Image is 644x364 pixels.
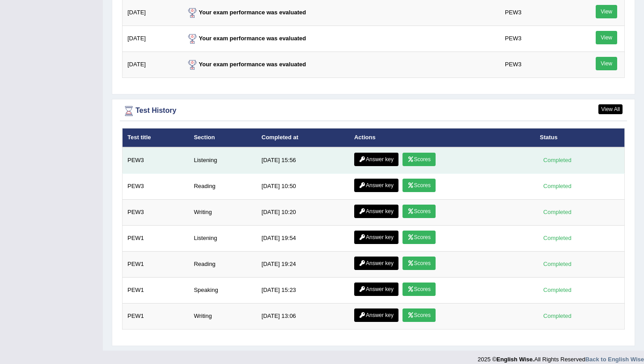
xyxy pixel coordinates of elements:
a: View [596,57,617,70]
td: [DATE] 15:23 [257,277,349,303]
td: Listening [189,225,256,251]
td: PEW3 [123,147,189,174]
a: Scores [402,308,436,322]
td: PEW1 [123,225,189,251]
th: Completed at [257,128,349,147]
td: Listening [189,147,256,174]
strong: Your exam performance was evaluated [186,61,306,68]
strong: Your exam performance was evaluated [186,35,306,42]
a: View [596,31,617,44]
td: PEW3 [123,173,189,199]
div: Test History [122,104,625,118]
td: Writing [189,199,256,225]
td: PEW3 [500,52,571,78]
td: [DATE] [123,26,181,52]
div: Completed [540,233,575,243]
a: Scores [402,283,436,296]
td: Reading [189,173,256,199]
strong: Your exam performance was evaluated [186,9,306,16]
a: Answer key [354,308,398,322]
td: PEW1 [123,251,189,277]
a: View [596,5,617,18]
a: Scores [402,179,436,192]
a: Scores [402,231,436,244]
td: Writing [189,303,256,329]
div: 2025 © All Rights Reserved [478,351,644,364]
a: Scores [402,205,436,218]
td: PEW1 [123,277,189,303]
th: Test title [123,128,189,147]
a: Back to English Wise [585,356,644,363]
a: Answer key [354,283,398,296]
td: [DATE] 10:20 [257,199,349,225]
a: Answer key [354,257,398,270]
td: [DATE] 19:54 [257,225,349,251]
a: Scores [402,257,436,270]
th: Status [535,128,625,147]
td: [DATE] 10:50 [257,173,349,199]
th: Section [189,128,256,147]
td: PEW3 [500,26,571,52]
a: View All [598,104,623,114]
div: Completed [540,181,575,191]
div: Completed [540,259,575,269]
td: [DATE] 15:56 [257,147,349,174]
a: Answer key [354,179,398,192]
td: [DATE] 13:06 [257,303,349,329]
div: Completed [540,207,575,217]
a: Answer key [354,153,398,166]
th: Actions [349,128,535,147]
td: PEW1 [123,303,189,329]
td: Reading [189,251,256,277]
td: Speaking [189,277,256,303]
div: Completed [540,155,575,165]
strong: English Wise. [496,356,534,363]
td: [DATE] [123,52,181,78]
a: Answer key [354,205,398,218]
a: Scores [402,153,436,166]
td: [DATE] 19:24 [257,251,349,277]
div: Completed [540,285,575,295]
a: Answer key [354,231,398,244]
div: Completed [540,311,575,321]
td: PEW3 [123,199,189,225]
